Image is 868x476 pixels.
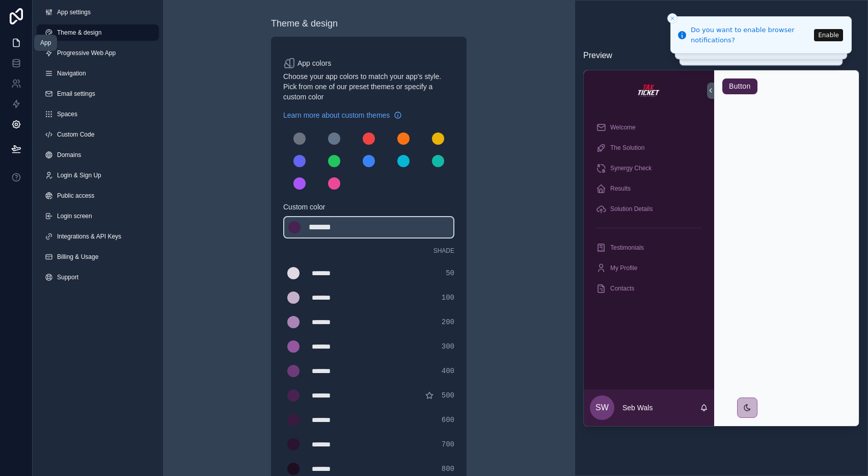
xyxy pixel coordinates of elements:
span: Email settings [57,90,95,98]
span: Contacts [610,284,634,293]
span: The Solution [610,144,644,152]
span: 50 [446,268,454,278]
span: Login & Sign Up [57,171,101,179]
h3: Preview [583,49,859,62]
span: 600 [442,415,454,425]
a: Welcome [590,118,708,137]
span: Spaces [57,110,77,118]
p: Seb Wals [622,403,653,413]
span: Integrations & API Keys [57,232,121,241]
div: App [40,39,51,47]
a: Navigation [37,65,159,82]
span: Custom color [283,202,446,212]
span: SW [595,402,609,414]
span: App settings [57,8,91,16]
a: Billing & Usage [37,249,159,265]
span: 400 [442,366,454,376]
span: Public access [57,192,94,200]
span: Testimonials [610,244,644,252]
a: Progressive Web App [37,45,159,61]
a: Custom Code [37,126,159,143]
span: Billing & Usage [57,253,98,261]
span: Custom Code [57,130,94,139]
a: The Solution [590,139,708,157]
img: App logo [637,83,661,99]
a: Support [37,269,159,285]
a: Learn more about custom themes [283,110,402,120]
a: Solution Details [590,200,708,218]
a: Spaces [37,106,159,122]
a: Login screen [37,208,159,224]
span: Solution Details [610,205,653,213]
div: Do you want to enable browser notifications? [691,25,811,45]
a: Integrations & API Keys [37,228,159,245]
span: 300 [442,341,454,352]
span: 700 [442,439,454,449]
a: Testimonials [590,239,708,257]
span: 100 [442,293,454,303]
span: Welcome [610,123,636,131]
span: 200 [442,317,454,327]
a: Email settings [37,86,159,102]
button: Enable [814,29,843,41]
div: scrollable content [584,111,714,390]
span: Results [610,184,631,193]
span: Login screen [57,212,92,220]
a: Login & Sign Up [37,167,159,183]
a: Theme & design [37,24,159,41]
span: Navigation [57,69,86,77]
a: Contacts [590,279,708,298]
span: Choose your app colors to match your app's style. Pick from one of our preset themes or specify a... [283,71,454,102]
span: Theme & design [57,29,101,37]
a: Results [590,179,708,198]
a: App settings [37,4,159,20]
span: Learn more about custom themes [283,110,390,120]
div: Theme & design [271,16,338,31]
span: Shade [433,247,454,255]
a: My Profile [590,259,708,277]
span: Synergy Check [610,164,652,172]
span: My Profile [610,264,637,272]
span: Progressive Web App [57,49,116,57]
a: Domains [37,147,159,163]
button: Button [722,78,757,95]
span: 500 [442,390,454,401]
a: Synergy Check [590,159,708,177]
a: Public access [37,188,159,204]
span: App colors [297,58,331,68]
span: Support [57,273,78,281]
span: 800 [442,464,454,474]
button: Close toast [667,13,677,23]
span: Domains [57,151,81,159]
